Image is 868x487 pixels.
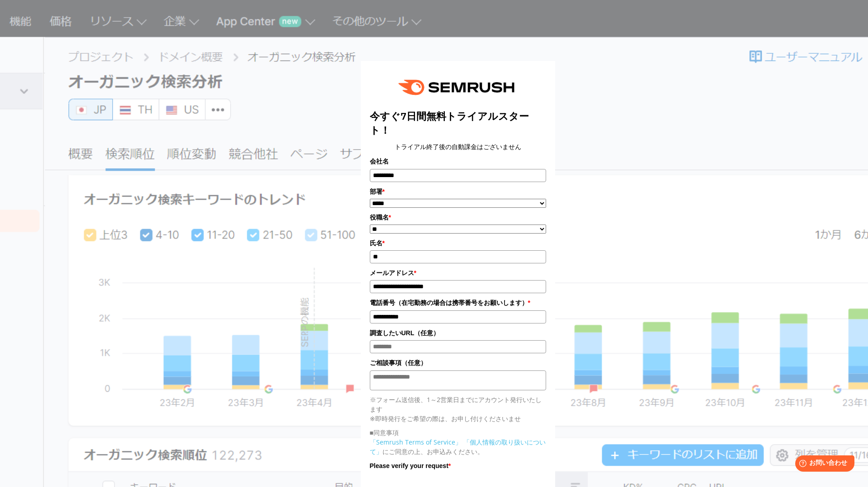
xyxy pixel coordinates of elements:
[370,187,546,197] label: 部署
[370,461,546,471] label: Please verify your request
[370,428,546,437] p: ■同意事項
[370,438,546,456] a: 「個人情報の取り扱いについて」
[370,212,546,222] label: 役職名
[370,109,546,137] title: 今すぐ7日間無料トライアルスタート！
[370,298,546,308] label: 電話番号（在宅勤務の場合は携帯番号をお願いします）
[370,437,546,456] p: にご同意の上、お申込みください。
[370,328,546,338] label: 調査したいURL（任意）
[392,70,524,105] img: e6a379fe-ca9f-484e-8561-e79cf3a04b3f.png
[370,358,546,368] label: ご相談事項（任意）
[370,156,546,166] label: 会社名
[370,438,462,446] a: 「Semrush Terms of Service」
[788,452,858,477] iframe: Help widget launcher
[370,268,546,278] label: メールアドレス
[370,142,546,152] center: トライアル終了後の自動課金はございません
[370,238,546,248] label: 氏名
[370,395,546,423] p: ※フォーム送信後、1～2営業日までにアカウント発行いたします ※即時発行をご希望の際は、お申し付けくださいませ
